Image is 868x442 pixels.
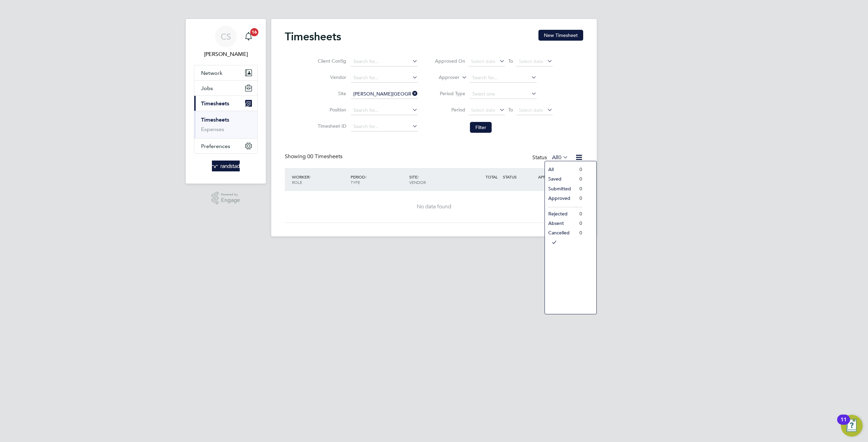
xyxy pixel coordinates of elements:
label: All [552,154,568,161]
input: Search for... [351,89,418,99]
div: STATUS [501,171,536,183]
li: All [545,165,576,174]
li: Absent [545,218,576,228]
button: Network [194,65,257,80]
span: TOTAL [486,174,498,180]
li: Submitted [545,184,576,193]
button: New Timesheet [538,30,583,41]
span: Select date [471,58,495,64]
li: 0 [576,165,582,174]
li: 0 [576,184,582,193]
div: No data found [292,203,576,210]
span: VENDOR [409,180,426,185]
li: 0 [576,174,582,184]
span: Chris Schmid [194,50,258,58]
span: / [417,174,419,180]
nav: Main navigation [186,19,266,184]
span: 16 [250,28,258,36]
label: Period [435,107,465,113]
div: 11 [841,420,847,428]
input: Search for... [351,122,418,131]
li: 0 [576,193,582,203]
span: Network [201,70,222,76]
span: To [506,105,515,114]
button: Filter [470,122,492,133]
li: 0 [576,209,582,218]
a: 16 [242,26,255,47]
span: / [365,174,367,180]
button: Timesheets [194,96,257,111]
input: Search for... [470,73,537,83]
label: Approved On [435,58,465,64]
a: CS[PERSON_NAME] [194,26,258,58]
a: Timesheets [201,117,229,123]
input: Search for... [351,106,418,115]
li: 0 [576,228,582,237]
button: Jobs [194,81,257,96]
span: 00 Timesheets [307,153,342,160]
img: randstad-logo-retina.png [212,161,240,171]
a: Powered byEngage [212,192,240,205]
span: Jobs [201,85,213,91]
span: TYPE [351,180,360,185]
li: Approved [545,193,576,203]
li: Saved [545,174,576,184]
label: Period Type [435,90,465,97]
li: 0 [576,218,582,228]
a: Go to home page [194,161,258,171]
input: Search for... [351,73,418,83]
li: Rejected [545,209,576,218]
label: Vendor [316,74,346,80]
div: PERIOD [349,171,408,188]
label: Position [316,107,346,113]
div: WORKER [290,171,349,188]
span: Engage [221,197,240,203]
label: Site [316,90,346,97]
span: To [506,57,515,65]
div: SITE [408,171,466,188]
div: Showing [285,153,344,160]
div: Timesheets [194,111,257,138]
span: Select date [471,107,495,113]
span: ROLE [292,180,302,185]
span: / [309,174,311,180]
li: Cancelled [545,228,576,237]
button: Open Resource Center, 11 new notifications [841,415,863,437]
label: Approver [429,74,459,81]
div: Status [532,153,570,163]
label: Client Config [316,58,346,64]
span: Select date [519,107,543,113]
h2: Timesheets [285,30,341,43]
span: 0 [558,154,561,161]
label: Timesheet ID [316,123,346,129]
span: Timesheets [201,100,229,107]
input: Select one [470,89,537,99]
span: Select date [519,58,543,64]
input: Search for... [351,57,418,66]
button: Preferences [194,139,257,153]
span: CS [221,32,231,41]
div: APPROVER [536,171,572,183]
a: Expenses [201,126,224,132]
span: Powered by [221,192,240,197]
span: Preferences [201,143,230,149]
